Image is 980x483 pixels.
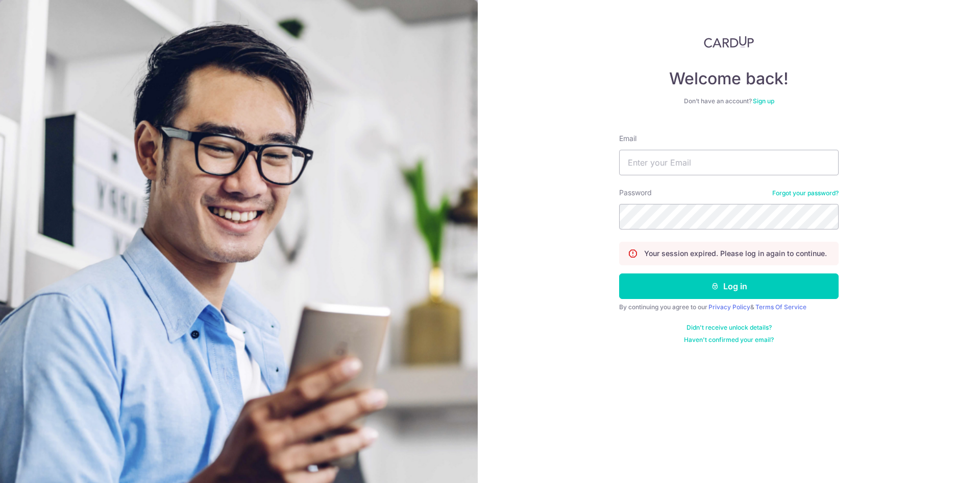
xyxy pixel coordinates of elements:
label: Email [619,133,636,144]
a: Privacy Policy [708,303,750,311]
a: Sign up [753,97,774,105]
h4: Welcome back! [619,68,839,89]
img: CardUp Logo [704,36,754,48]
input: Enter your Email [619,150,839,175]
p: Your session expired. Please log in again to continue. [644,248,827,259]
label: Password [619,188,652,198]
div: Don’t have an account? [619,97,839,105]
a: Haven't confirmed your email? [684,336,774,344]
a: Forgot your password? [772,189,839,197]
button: Log in [619,273,839,299]
div: By continuing you agree to our & [619,303,839,311]
a: Didn't receive unlock details? [687,324,772,332]
a: Terms Of Service [755,303,806,311]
